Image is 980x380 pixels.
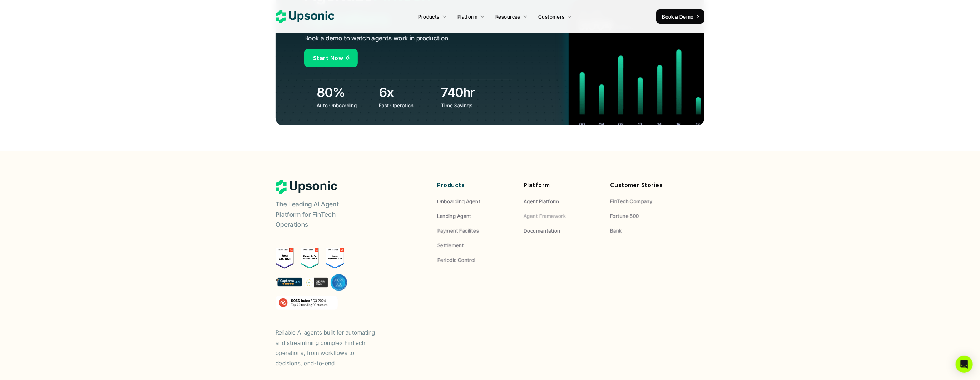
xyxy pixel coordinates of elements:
p: Reliable AI agents built for automating and streamlining complex FinTech operations, from workflo... [276,327,383,369]
p: Customers [538,13,565,20]
p: Onboarding Agent [437,198,481,205]
p: Fortune 500 [610,212,639,220]
a: Start Now [304,49,358,67]
p: FinTech Company [610,198,652,205]
p: Customer Stories [610,180,686,190]
p: Time Savings [441,102,498,109]
p: Resources [495,13,520,20]
p: Fast Operation [379,102,436,109]
p: Auto Onboarding [317,102,373,109]
p: Documentation [524,227,560,234]
div: Open Intercom Messenger [956,356,973,373]
p: Book a demo to watch agents work in production. [304,33,450,44]
a: Products [414,10,451,23]
p: Products [437,180,513,190]
p: Products [419,13,440,20]
p: Settlement [437,242,464,249]
p: Bank [610,227,622,234]
p: The Leading AI Agent Platform for FinTech Operations [276,199,365,230]
a: Onboarding Agent [437,198,513,205]
h3: 6x [379,83,437,101]
p: Start Now [313,53,343,63]
p: Agent Framework [524,212,566,220]
h3: 80% [317,83,375,101]
p: Agent Platform [524,198,559,205]
p: Periodic Control [437,256,476,264]
a: Landing Agent [437,212,513,220]
p: Platform [524,180,599,190]
p: Landing Agent [437,212,471,220]
a: Documentation [524,227,599,234]
p: Payment Facilites [437,227,479,234]
a: Payment Facilites [437,227,513,234]
p: Platform [457,13,477,20]
h3: 740hr [441,83,500,101]
p: Book a Demo [662,13,694,20]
